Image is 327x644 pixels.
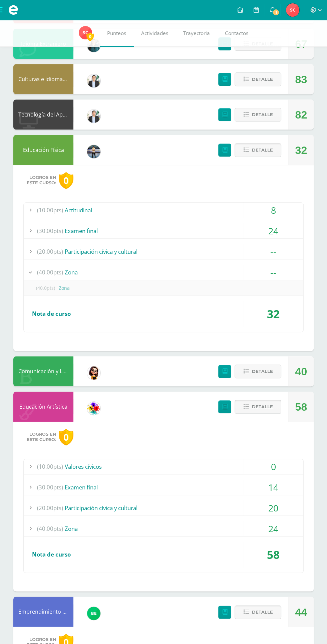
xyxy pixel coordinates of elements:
span: Trayectoria [183,30,210,37]
div: Educación Artística [13,392,73,422]
span: (20.00pts) [37,500,63,515]
span: 0 [86,32,94,41]
a: Punteos [100,20,134,47]
span: Detalle [252,401,273,413]
span: (10.00pts) [37,459,63,474]
div: 58 [243,542,303,567]
div: 58 [295,392,307,422]
div: Educación Física [13,135,73,165]
div: 0 [243,459,303,474]
img: aa2172f3e2372f881a61fb647ea0edf1.png [87,110,100,123]
div: 0 [59,172,73,189]
button: Detalle [235,400,281,414]
span: (40.0pts) [32,280,59,295]
a: Trayectoria [176,20,218,47]
img: b85866ae7f275142dc9a325ef37a630d.png [87,607,100,620]
div: Examen final [24,480,303,495]
div: 32 [243,301,303,327]
div: Zona [24,265,303,280]
span: Actividades [141,30,168,37]
div: 83 [295,64,307,94]
button: Detalle [235,72,281,86]
div: Comunicación y Lenguaje L1 [13,356,73,386]
span: Nota de curso [32,551,71,558]
span: Detalle [252,109,273,121]
div: Zona [24,280,303,295]
div: Participación cívica y cultural [24,244,303,259]
div: 0 [59,429,73,446]
span: Detalle [252,144,273,156]
img: bde165c00b944de6c05dcae7d51e2fcc.png [87,145,100,158]
div: 40 [295,357,307,387]
span: Nota de curso [32,310,71,317]
div: 24 [243,223,303,238]
span: (40.00pts) [37,521,63,536]
div: Emprendimiento para la Productividad y Desarrollo [13,597,73,627]
span: (10.00pts) [37,203,63,218]
div: Valores cívicos [24,459,303,474]
img: f25239f7c825e180454038984e453cce.png [286,3,299,17]
span: (30.00pts) [37,223,63,238]
div: -- [243,244,303,259]
div: 82 [295,100,307,130]
a: Contactos [218,20,256,47]
button: Detalle [235,365,281,378]
div: 20 [243,500,303,515]
div: -- [243,265,303,280]
div: 14 [243,480,303,495]
div: 32 [295,135,307,165]
div: 8 [243,203,303,218]
span: (20.00pts) [37,244,63,259]
span: Logros en este curso: [27,432,56,442]
span: 1 [272,9,280,16]
div: Examen final [24,223,303,238]
span: (40.00pts) [37,265,63,280]
span: Detalle [252,73,273,85]
button: Detalle [235,108,281,122]
div: 24 [243,521,303,536]
span: (30.00pts) [37,480,63,495]
div: Culturas e idiomas mayas Garífuna y Xinca L2 [13,64,73,94]
img: aa2172f3e2372f881a61fb647ea0edf1.png [87,74,100,87]
button: Detalle [235,605,281,619]
img: cddb2fafc80e4a6e526b97ae3eca20ef.png [87,366,100,380]
span: Detalle [252,606,273,618]
span: Logros en este curso: [27,175,56,186]
div: Zona [24,521,303,536]
div: 44 [295,597,307,627]
img: d0a5be8572cbe4fc9d9d910beeabcdaa.png [87,402,100,415]
div: Participación cívica y cultural [24,500,303,515]
button: Detalle [235,143,281,157]
a: Actividades [134,20,176,47]
span: Detalle [252,365,273,378]
span: Punteos [107,30,126,37]
div: Actitudinal [24,203,303,218]
img: f25239f7c825e180454038984e453cce.png [79,26,92,39]
div: Tecnología del Aprendizaje y Comunicación [13,99,73,130]
span: Contactos [225,30,248,37]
